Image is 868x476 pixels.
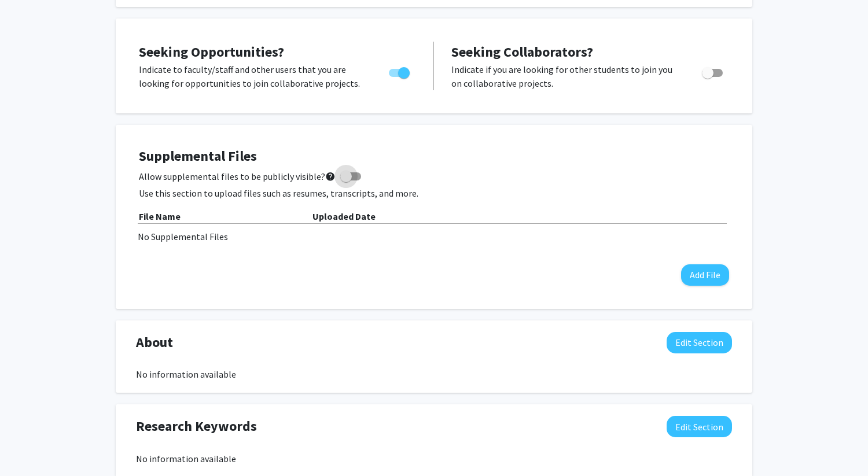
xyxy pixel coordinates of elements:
div: No Supplemental Files [138,230,730,243]
span: Seeking Collaborators? [451,43,593,61]
iframe: Chat [9,424,49,467]
div: No information available [136,367,732,381]
div: No information available [136,452,732,466]
span: Seeking Opportunities? [139,43,284,61]
button: Edit Research Keywords [667,416,732,437]
mat-icon: help [325,169,336,183]
button: Add File [681,264,729,286]
b: Uploaded Date [312,211,376,222]
p: Indicate if you are looking for other students to join you on collaborative projects. [451,62,680,90]
div: Toggle [697,62,729,80]
h4: Supplemental Files [139,148,729,165]
b: File Name [139,211,181,222]
div: Toggle [384,62,416,80]
span: Research Keywords [136,416,257,437]
p: Indicate to faculty/staff and other users that you are looking for opportunities to join collabor... [139,62,367,90]
span: Allow supplemental files to be publicly visible? [139,169,336,183]
p: Use this section to upload files such as resumes, transcripts, and more. [139,186,729,200]
span: About [136,332,173,353]
button: Edit About [667,332,732,353]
